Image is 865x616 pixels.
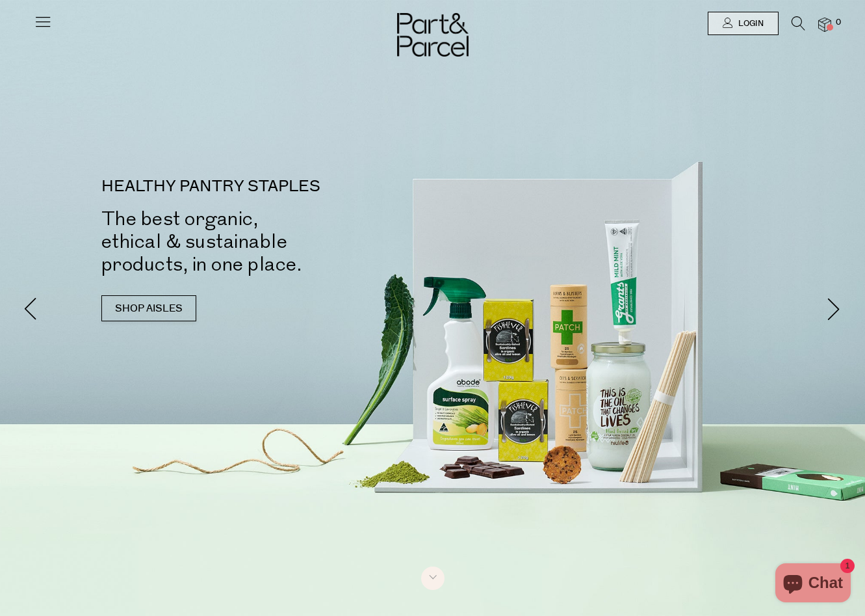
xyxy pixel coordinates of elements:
a: Login [708,12,779,35]
img: Part&Parcel [397,13,469,57]
h2: The best organic, ethical & sustainable products, in one place. [101,208,452,276]
a: SHOP AISLES [101,295,196,321]
a: 0 [818,18,831,31]
inbox-online-store-chat: Shopify online store chat [771,563,855,606]
span: Login [735,18,764,29]
p: HEALTHY PANTRY STAPLES [101,179,452,194]
span: 0 [833,17,844,29]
